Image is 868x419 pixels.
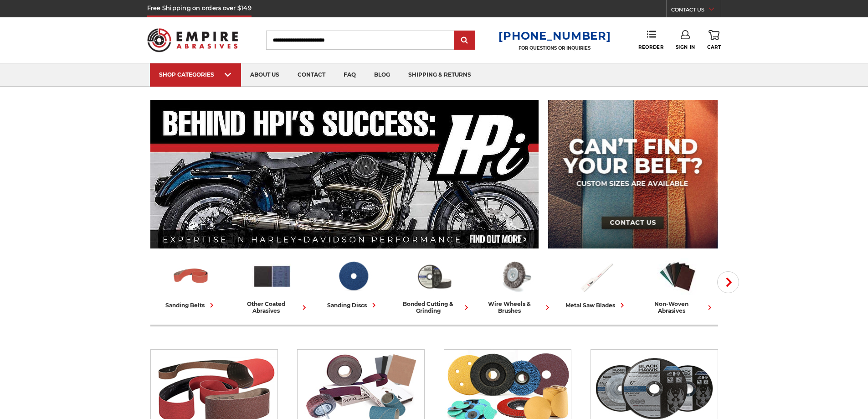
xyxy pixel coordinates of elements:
a: sanding belts [154,257,228,310]
img: Bonded Cutting & Grinding [414,257,454,296]
img: Other Coated Abrasives [252,257,292,296]
div: other coated abrasives [235,300,309,314]
button: Next [717,271,739,293]
img: Non-woven Abrasives [657,257,698,296]
a: CONTACT US [671,5,721,17]
a: bonded cutting & grinding [397,257,471,314]
div: sanding discs [327,300,379,310]
a: sanding discs [316,257,390,310]
span: Cart [707,44,721,50]
a: [PHONE_NUMBER] [498,29,611,42]
p: FOR QUESTIONS OR INQUIRIES [498,45,611,51]
img: Empire Abrasives [147,22,238,58]
div: non-woven abrasives [641,300,714,314]
a: contact [288,63,334,87]
a: wire wheels & brushes [478,257,552,314]
input: Submit [456,31,474,50]
a: non-woven abrasives [641,257,714,314]
a: Reorder [638,30,663,50]
img: Sanding Belts [171,257,211,296]
a: metal saw blades [560,257,633,310]
span: Sign In [676,44,695,50]
a: shipping & returns [399,63,480,87]
a: blog [365,63,399,87]
span: Reorder [638,44,663,50]
div: sanding belts [165,300,216,310]
div: bonded cutting & grinding [397,300,471,314]
img: Sanding Discs [333,257,373,296]
img: Metal Saw Blades [576,257,616,296]
a: Cart [707,30,721,50]
a: about us [241,63,288,87]
div: SHOP CATEGORIES [159,71,232,78]
div: wire wheels & brushes [478,300,552,314]
img: promo banner for custom belts. [548,100,718,248]
a: other coated abrasives [235,257,309,314]
a: faq [334,63,365,87]
img: Wire Wheels & Brushes [495,257,535,296]
div: metal saw blades [565,300,627,310]
img: Banner for an interview featuring Horsepower Inc who makes Harley performance upgrades featured o... [150,100,539,248]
